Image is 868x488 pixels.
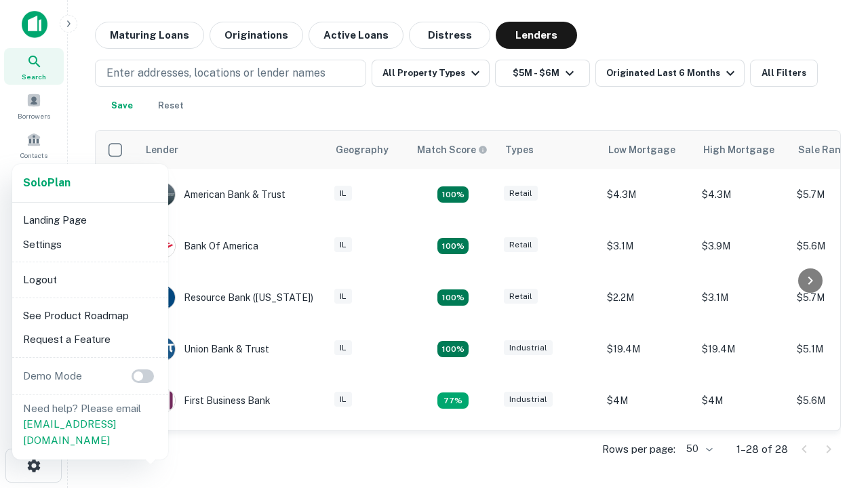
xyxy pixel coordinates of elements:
iframe: Chat Widget [800,380,868,445]
li: Logout [18,268,163,292]
p: Demo Mode [18,368,87,384]
a: [EMAIL_ADDRESS][DOMAIN_NAME] [23,418,116,446]
a: SoloPlan [23,175,71,191]
li: See Product Roadmap [18,304,163,328]
li: Settings [18,232,163,257]
li: Request a Feature [18,327,163,352]
li: Landing Page [18,208,163,232]
strong: Solo Plan [23,176,71,189]
p: Need help? Please email [23,401,157,449]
